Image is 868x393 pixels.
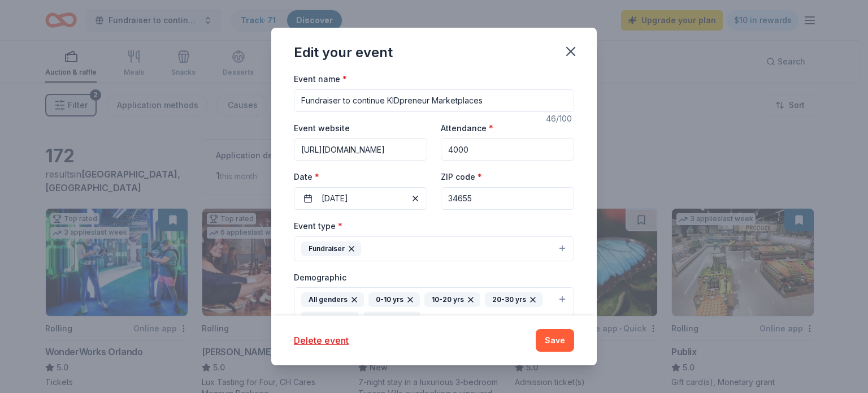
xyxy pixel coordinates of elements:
input: Spring Fundraiser [294,89,574,112]
button: All genders0-10 yrs10-20 yrs20-30 yrs30-40 yrs40-50 yrs [294,287,574,331]
div: 46 /100 [546,112,574,126]
div: 10-20 yrs [424,292,480,307]
div: Fundraiser [301,241,361,256]
label: ZIP code [441,171,482,183]
label: Attendance [441,123,493,134]
label: Demographic [294,272,346,283]
label: Date [294,171,427,183]
button: Delete event [294,334,349,347]
button: [DATE] [294,187,427,210]
button: Save [536,329,574,352]
label: Event type [294,221,342,232]
div: 0-10 yrs [368,292,420,307]
div: 40-50 yrs [363,312,420,326]
div: All genders [301,292,364,307]
div: 20-30 yrs [485,292,542,307]
div: Edit your event [294,44,393,62]
label: Event name [294,74,347,85]
label: Event website [294,123,350,134]
input: https://www... [294,138,427,161]
button: Fundraiser [294,236,574,261]
input: 20 [441,138,574,161]
div: 30-40 yrs [301,312,359,326]
input: 12345 (U.S. only) [441,187,574,210]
